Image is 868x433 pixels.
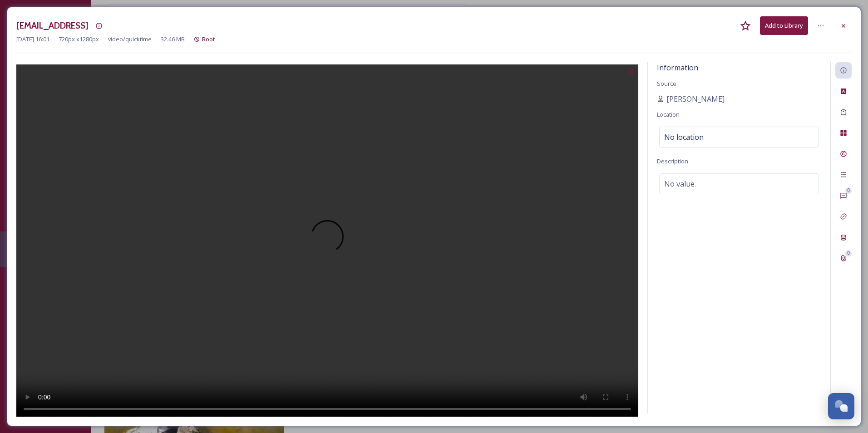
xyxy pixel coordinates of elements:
div: 0 [845,187,852,194]
span: Location [657,110,680,118]
span: No value. [664,178,696,189]
div: 0 [845,250,852,256]
span: Root [202,35,215,43]
span: 32.46 MB [161,35,185,44]
span: 720 px x 1280 px [59,35,99,44]
button: Open Chat [828,393,854,419]
span: [DATE] 16:01 [16,35,49,44]
h3: [EMAIL_ADDRESS] [16,19,89,32]
span: Source [657,79,676,88]
span: Information [657,63,698,73]
button: Add to Library [760,16,808,35]
span: [PERSON_NAME] [666,93,725,104]
span: Description [657,157,688,165]
span: video/quicktime [108,35,152,44]
span: No location [664,132,704,143]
